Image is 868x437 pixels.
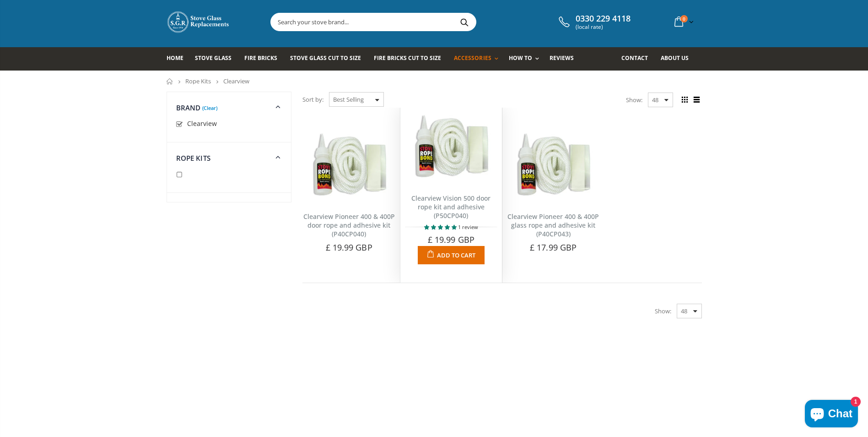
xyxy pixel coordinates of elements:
[680,95,690,105] span: Grid view
[374,54,441,62] span: Fire Bricks Cut To Size
[176,153,210,163] span: Rope Kits
[411,194,491,220] a: Clearview Vision 500 door rope kit and adhesive (P50CP040)
[454,13,475,31] button: Search
[244,54,277,62] span: Fire Bricks
[802,400,861,430] inbox-online-store-chat: Shopify online store chat
[424,224,458,230] span: 5.00 stars
[303,212,395,238] a: Clearview Pioneer 400 & 400P door rope and adhesive kit (P40CP040)
[428,234,474,245] span: £ 19.99 GBP
[326,242,372,253] span: £ 19.99 GBP
[530,242,577,253] span: £ 17.99 GBP
[680,15,688,22] span: 0
[458,224,478,230] span: 1 review
[507,131,599,202] img: Clearview Pioneer 400 & 400P glass rope and adhesive kit (P40CP043)
[661,47,695,71] a: About us
[671,13,695,31] a: 0
[655,304,671,318] span: Show:
[418,246,484,264] button: Add to Cart
[509,54,532,62] span: How To
[176,103,201,112] span: Brand
[621,47,655,71] a: Contact
[550,47,581,71] a: Reviews
[550,54,574,62] span: Reviews
[576,14,631,24] span: 0330 229 4118
[302,92,323,108] span: Sort by:
[167,54,183,62] span: Home
[290,47,368,71] a: Stove Glass Cut To Size
[556,14,631,30] a: 0330 229 4118 (local rate)
[509,47,544,71] a: How To
[507,212,599,238] a: Clearview Pioneer 400 & 400P glass rope and adhesive kit (P40CP043)
[454,47,502,71] a: Accessories
[167,11,231,33] img: Stove Glass Replacement
[374,47,448,71] a: Fire Bricks Cut To Size
[202,107,217,109] a: (Clear)
[437,251,475,259] span: Add to Cart
[290,54,361,62] span: Stove Glass Cut To Size
[244,47,284,71] a: Fire Bricks
[303,131,395,202] img: Clearview Pioneer 400 door rope kit (P40CP040)
[626,93,642,107] span: Show:
[576,24,631,30] span: (local rate)
[185,77,211,85] a: Rope Kits
[167,78,173,84] a: Home
[454,54,491,62] span: Accessories
[223,77,249,85] span: Clearview
[187,119,217,128] span: Clearview
[405,112,497,183] img: Clearview Vision 500 door rope kit and adhesive (P50CP040)
[195,54,232,62] span: Stove Glass
[167,47,190,71] a: Home
[195,47,238,71] a: Stove Glass
[271,13,578,31] input: Search your stove brand...
[692,95,702,105] span: List view
[661,54,689,62] span: About us
[621,54,648,62] span: Contact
